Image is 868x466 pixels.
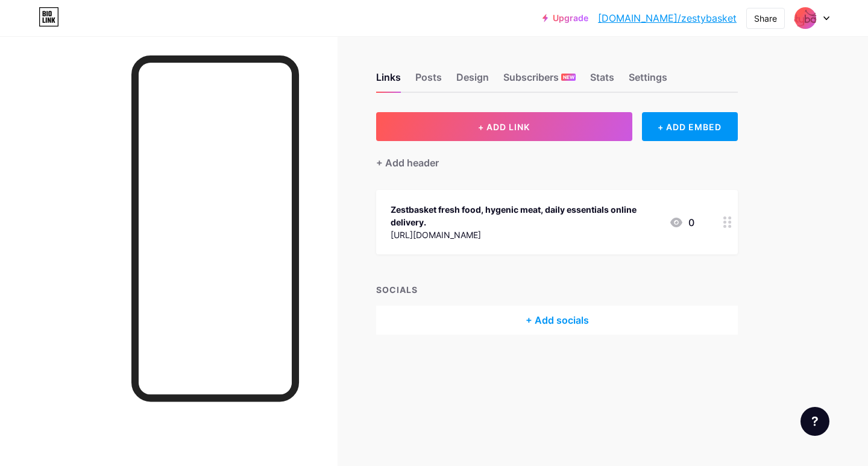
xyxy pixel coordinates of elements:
div: [URL][DOMAIN_NAME] [391,228,659,241]
div: Settings [629,70,667,92]
div: Posts [415,70,442,92]
div: Share [754,12,777,25]
div: + Add socials [376,306,738,335]
div: Zestbasket fresh food, hygenic meat, daily essentials online delivery. [391,203,659,228]
div: + ADD EMBED [642,112,738,141]
button: + ADD LINK [376,112,632,141]
span: + ADD LINK [478,122,530,132]
div: + Add header [376,156,439,170]
div: 0 [669,215,694,230]
img: zestybasket [794,7,817,30]
div: Links [376,70,401,92]
a: [DOMAIN_NAME]/zestybasket [598,11,737,25]
a: Upgrade [542,13,588,23]
span: NEW [563,74,574,81]
div: SOCIALS [376,283,738,296]
div: Subscribers [503,70,576,92]
div: Stats [590,70,614,92]
div: Design [456,70,489,92]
